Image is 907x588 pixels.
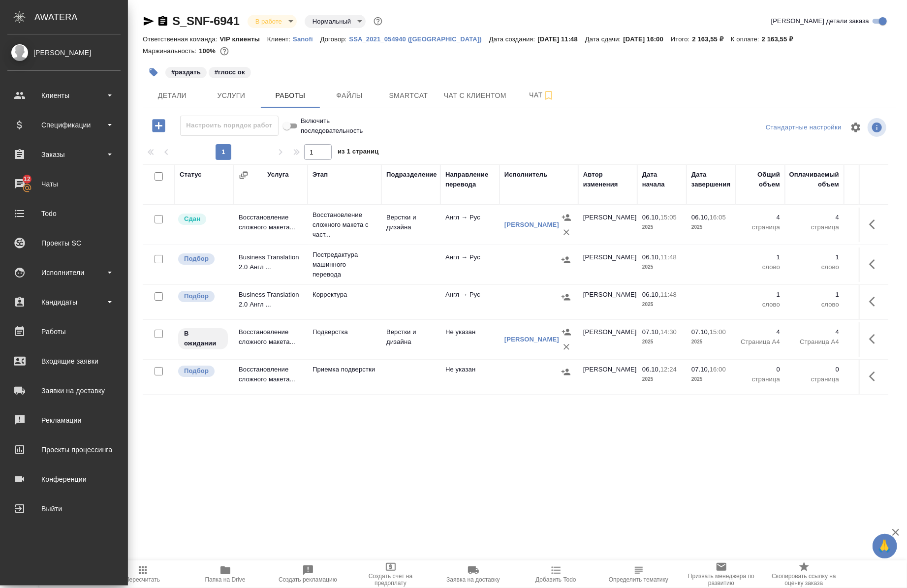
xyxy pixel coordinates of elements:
[849,252,888,262] p: 0
[691,222,731,232] p: 2025
[790,262,839,272] p: слово
[234,360,308,394] td: Восстановление сложного макета...
[741,300,780,309] p: слово
[208,67,252,76] span: глосс ок
[489,35,537,43] p: Дата создания:
[252,17,285,26] button: В работе
[790,327,839,337] p: 4
[597,560,680,588] button: Определить тематику
[691,170,731,189] div: Дата завершения
[440,208,500,242] td: Англ → Рус
[642,214,660,221] p: 06.10,
[180,170,202,180] div: Статус
[559,290,573,305] button: Назначить
[7,324,121,339] div: Работы
[184,560,267,588] button: Папка на Drive
[7,47,121,58] div: [PERSON_NAME]
[143,47,199,55] p: Маржинальность:
[2,378,125,403] a: Заявки на доставку
[710,366,726,373] p: 16:00
[267,560,349,588] button: Создать рекламацию
[239,170,249,180] button: Сгруппировать
[7,354,121,369] div: Входящие заявки
[660,253,677,261] p: 11:48
[559,340,574,354] button: Удалить
[440,360,500,394] td: Не указан
[34,7,128,27] div: AWATERA
[642,222,682,232] p: 2025
[7,147,121,162] div: Заказы
[7,118,121,132] div: Спецификации
[7,206,121,221] div: Todo
[790,365,839,374] p: 0
[445,170,495,189] div: Направление перевода
[313,327,376,337] p: Подверстка
[849,337,888,347] p: RUB
[125,576,160,583] span: Пересчитать
[313,170,328,180] div: Этап
[349,560,432,588] button: Создать счет на предоплату
[2,437,125,462] a: Проекты процессинга
[143,35,220,43] p: Ответственная команда:
[349,35,489,43] p: SSA_2021_054940 ([GEOGRAPHIC_DATA])
[741,222,780,232] p: страница
[313,365,376,374] p: Приемка подверстки
[691,214,710,221] p: 06.10,
[642,300,682,309] p: 2025
[849,374,888,384] p: RUB
[660,214,677,221] p: 15:05
[578,248,637,282] td: [PERSON_NAME]
[790,300,839,309] p: слово
[578,322,637,357] td: [PERSON_NAME]
[741,337,780,347] p: Страница А4
[769,573,840,587] span: Скопировать ссылку на оценку заказа
[177,252,229,266] div: Можно подбирать исполнителей
[504,221,559,228] a: [PERSON_NAME]
[660,366,677,373] p: 12:24
[2,496,125,521] a: Выйти
[7,472,121,487] div: Конференции
[863,252,887,276] button: Здесь прячутся важные кнопки
[741,170,780,189] div: Общий объем
[293,34,320,43] a: Sanofi
[349,34,489,43] a: SSA_2021_054940 ([GEOGRAPHIC_DATA])
[326,90,373,102] span: Файлы
[583,170,632,189] div: Автор изменения
[2,467,125,492] a: Конференции
[220,35,267,43] p: VIP клиенты
[741,365,780,374] p: 0
[849,213,888,222] p: 0
[642,374,682,384] p: 2025
[177,327,229,350] div: Исполнитель назначен, приступать к работе пока рано
[234,285,308,319] td: Business Translation 2.0 Англ ...
[741,327,780,337] p: 4
[208,90,255,102] span: Услуги
[218,45,231,58] button: 0.00 RUB;
[440,285,500,319] td: Англ → Рус
[691,374,731,384] p: 2025
[692,35,731,43] p: 2 163,55 ₽
[7,413,121,428] div: Рекламации
[7,383,121,398] div: Заявки на доставку
[313,290,376,300] p: Корректура
[790,213,839,222] p: 4
[301,116,382,136] span: Включить последовательность
[149,90,196,102] span: Детали
[7,295,121,309] div: Кандидаты
[710,214,726,221] p: 16:05
[741,252,780,262] p: 1
[184,329,222,348] p: В ожидании
[623,35,671,43] p: [DATE] 16:00
[686,573,757,587] span: Призвать менеджера по развитию
[876,536,893,557] span: 🙏
[559,252,573,267] button: Назначить
[731,35,762,43] p: К оплате:
[432,560,515,588] button: Заявка на доставку
[789,170,839,189] div: Оплачиваемый объем
[7,442,121,457] div: Проекты процессинга
[642,291,660,298] p: 06.10,
[660,291,677,298] p: 11:48
[691,366,710,373] p: 07.10,
[518,89,565,101] span: Чат
[578,208,637,242] td: [PERSON_NAME]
